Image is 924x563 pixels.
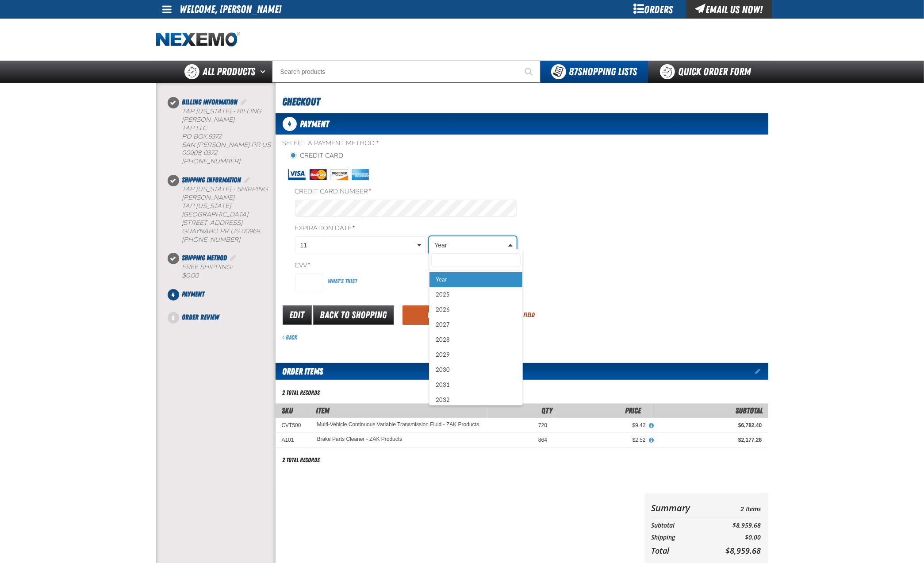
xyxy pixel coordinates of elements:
div: 2030 [429,362,522,378]
div: Year [429,272,522,287]
div: 2032 [429,393,522,408]
div: 2028 [429,332,522,347]
div: 2029 [429,347,522,362]
div: 2025 [429,287,522,302]
div: 2031 [429,378,522,393]
input: Search field [431,253,520,266]
div: 2027 [429,317,522,332]
div: 2026 [429,302,522,317]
